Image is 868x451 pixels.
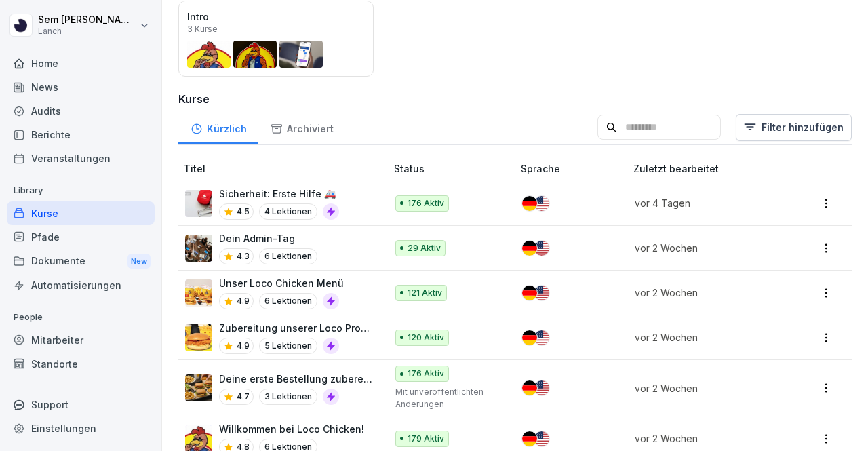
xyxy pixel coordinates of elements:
[522,286,537,300] img: de.svg
[237,205,250,218] p: 4.5
[635,381,779,395] p: vor 2 Wochen
[259,293,317,309] p: 6 Lektionen
[522,431,537,446] img: de.svg
[237,391,250,403] p: 4.7
[7,352,155,376] a: Standorte
[127,254,151,269] div: New
[408,197,444,210] p: 176 Aktiv
[534,241,549,256] img: us.svg
[185,324,212,351] img: b70os9juvjf9pceuxkaiw0cw.png
[7,273,155,297] a: Automatisierungen
[185,190,212,217] img: ovcsqbf2ewum2utvc3o527vw.png
[259,248,317,264] p: 6 Lektionen
[219,372,372,386] p: Deine erste Bestellung zubereiten
[408,332,444,344] p: 120 Aktiv
[7,249,155,274] a: DokumenteNew
[7,75,155,99] a: News
[219,231,317,246] p: Dein Admin-Tag
[635,286,779,300] p: vor 2 Wochen
[38,14,137,26] p: Sem [PERSON_NAME]
[185,235,212,262] img: s4v3pe1m8w78qfwb7xrncfnw.png
[258,110,345,144] a: Archiviert
[187,9,365,24] p: Intro
[185,374,212,401] img: aep5yao1paav429m9tojsler.png
[7,416,155,440] a: Einstellungen
[219,187,339,201] p: Sicherheit: Erste Hilfe 🚑
[408,368,444,380] p: 176 Aktiv
[408,242,441,254] p: 29 Aktiv
[38,26,137,36] p: Lanch
[633,161,795,176] p: Zuletzt bearbeitet
[185,279,212,307] img: c67ig4vc8dbdrjns2s7fmr16.png
[736,114,852,141] button: Filter hinzufügen
[7,249,155,274] div: Dokumente
[178,1,374,77] a: Intro3 Kurse
[219,276,344,290] p: Unser Loco Chicken Menü
[7,99,155,123] a: Audits
[7,180,155,201] p: Library
[635,196,779,210] p: vor 4 Tagen
[178,110,258,144] a: Kürzlich
[635,330,779,345] p: vor 2 Wochen
[522,241,537,256] img: de.svg
[522,330,537,345] img: de.svg
[259,338,317,354] p: 5 Lektionen
[534,380,549,395] img: us.svg
[394,161,515,176] p: Status
[187,25,218,33] p: 3 Kurse
[7,146,155,170] a: Veranstaltungen
[237,250,250,262] p: 4.3
[178,91,852,107] h3: Kurse
[522,196,537,211] img: de.svg
[219,321,372,335] p: Zubereitung unserer Loco Produkte
[7,123,155,146] a: Berichte
[534,330,549,345] img: us.svg
[7,307,155,328] p: People
[237,340,250,352] p: 4.9
[7,201,155,225] a: Kurse
[522,380,537,395] img: de.svg
[408,433,444,445] p: 179 Aktiv
[219,422,364,436] p: Willkommen bei Loco Chicken!
[259,389,317,405] p: 3 Lektionen
[635,241,779,255] p: vor 2 Wochen
[521,161,628,176] p: Sprache
[7,52,155,75] a: Home
[635,431,779,446] p: vor 2 Wochen
[7,393,155,416] div: Support
[534,286,549,300] img: us.svg
[237,295,250,307] p: 4.9
[7,225,155,249] a: Pfade
[534,431,549,446] img: us.svg
[259,203,317,220] p: 4 Lektionen
[534,196,549,211] img: us.svg
[408,287,442,299] p: 121 Aktiv
[395,386,499,410] p: Mit unveröffentlichten Änderungen
[7,328,155,352] a: Mitarbeiter
[184,161,389,176] p: Titel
